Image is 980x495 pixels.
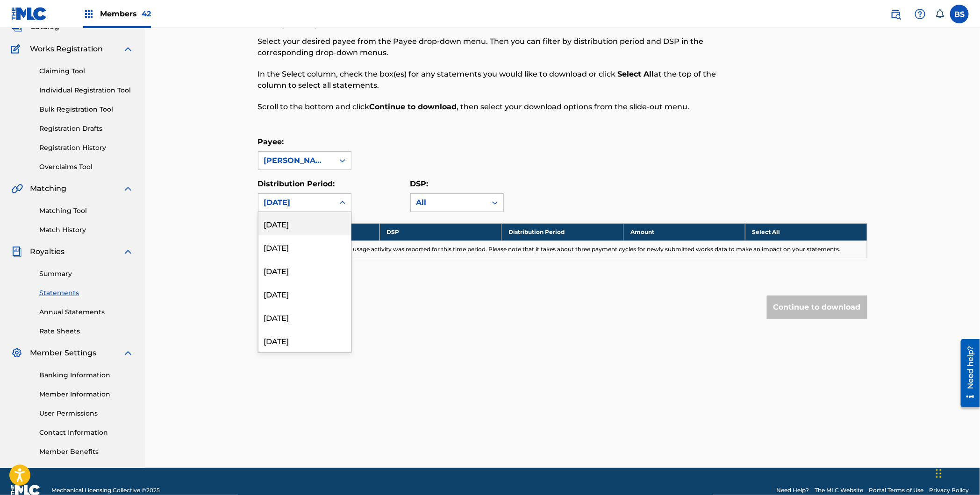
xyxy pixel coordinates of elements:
span: 42 [142,9,151,18]
a: Annual Statements [39,307,134,317]
iframe: Resource Center [954,336,980,411]
img: help [915,8,926,20]
div: [DATE] [258,235,351,259]
a: Contact Information [39,428,134,438]
label: Payee: [258,137,284,146]
th: Select All [745,223,867,240]
th: Distribution Period [501,223,623,240]
img: expand [122,246,134,257]
label: Distribution Period: [258,179,335,188]
div: All [416,197,481,208]
a: Need Help? [776,486,809,495]
img: Matching [11,183,23,194]
span: Royalties [30,246,64,257]
div: [DATE] [258,212,351,235]
a: Registration Drafts [39,124,134,134]
p: Select your desired payee from the Payee drop-down menu. Then you can filter by distribution peri... [258,36,727,58]
a: Bulk Registration Tool [39,105,134,114]
a: Public Search [887,5,905,23]
label: DSP: [410,179,429,188]
img: Top Rightsholders [83,8,94,20]
strong: Continue to download [370,102,457,111]
a: Individual Registration Tool [39,85,134,95]
a: Statements [39,288,134,298]
span: Member Settings [30,347,96,359]
img: Member Settings [11,347,22,359]
a: Banking Information [39,370,134,380]
th: DSP [379,223,501,240]
img: expand [122,43,134,55]
img: MLC Logo [11,7,47,21]
div: [DATE] [258,282,351,305]
div: [DATE] [258,305,351,329]
span: Works Registration [30,43,103,55]
a: User Permissions [39,409,134,418]
a: Privacy Policy [929,486,969,495]
a: Matching Tool [39,206,134,216]
a: Overclaims Tool [39,162,134,172]
strong: Select All [618,70,654,78]
span: Matching [30,183,66,194]
a: Registration History [39,143,134,153]
span: Members [100,8,151,19]
div: [PERSON_NAME] [PERSON_NAME] [264,155,329,166]
img: expand [122,183,134,194]
img: search [890,8,901,20]
a: Match History [39,225,134,235]
a: Member Benefits [39,447,134,457]
a: The MLC Website [815,486,863,495]
div: User Menu [950,5,969,23]
div: Drag [936,460,942,488]
p: Scroll to the bottom and click , then select your download options from the slide-out menu. [258,101,727,113]
a: Summary [39,269,134,279]
iframe: Chat Widget [933,450,980,495]
a: Portal Terms of Use [869,486,923,495]
div: Notifications [935,9,944,19]
img: Royalties [11,246,22,257]
a: Member Information [39,389,134,399]
div: Help [911,5,930,23]
a: Claiming Tool [39,66,134,76]
img: expand [122,347,134,359]
td: No statement is available as no usage activity was reported for this time period. Please note tha... [258,240,867,258]
p: In the Select column, check the box(es) for any statements you would like to download or click at... [258,69,727,91]
span: Mechanical Licensing Collective © 2025 [51,486,160,495]
div: [DATE] [258,329,351,352]
div: [DATE] [264,197,329,208]
th: Amount [623,223,745,240]
div: [DATE] [258,259,351,282]
a: Rate Sheets [39,326,134,336]
a: CatalogCatalog [11,21,59,32]
img: Works Registration [11,43,23,55]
